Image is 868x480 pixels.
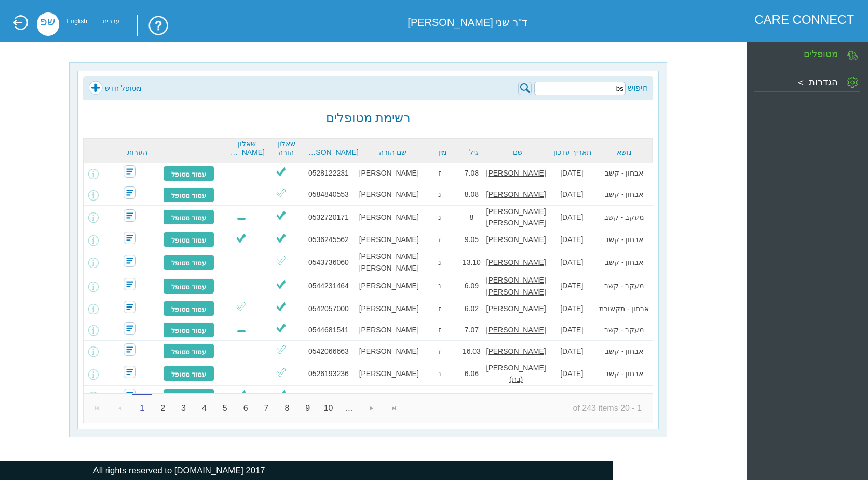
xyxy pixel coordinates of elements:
a: נושא [599,148,650,156]
u: [PERSON_NAME] [486,235,546,244]
a: 9 [297,397,318,419]
a: עמוד מטופל [163,187,215,203]
td: [DATE] [548,319,595,341]
a: Go to the previous page [109,397,130,419]
td: אבחון - קשב [595,163,653,184]
img: SettingGIcon.png [847,77,858,88]
td: מעקב - קשב [595,319,653,341]
td: נ [421,206,458,230]
u: [PERSON_NAME] [PERSON_NAME] [486,207,546,227]
img: ViV.png [235,388,248,401]
u: [PERSON_NAME] [486,392,546,401]
td: ז [421,341,458,362]
u: [PERSON_NAME] [486,347,546,355]
img: searchPIcn.png [518,82,532,95]
img: SecretaryNoComment.png [124,209,136,222]
td: ז [421,319,458,341]
a: עמוד מטופל [163,232,215,247]
a: עמוד מטופל [163,209,215,225]
td: מעקב - קשב [595,386,653,407]
img: SecretaryNoComment.png [124,343,136,356]
td: אלה בן [357,386,421,407]
div: שפ [37,12,59,36]
td: [PERSON_NAME] [PERSON_NAME] [357,250,421,274]
span: 1 [132,394,152,419]
td: 13.10 [459,250,484,274]
td: 8.08 [459,184,484,206]
td: מעקב - קשב [595,206,653,230]
td: [PERSON_NAME] [357,206,421,230]
a: שם [489,148,547,156]
div: CARE CONNECT [754,12,854,27]
img: ViO.png [275,254,288,267]
td: [PERSON_NAME] [357,319,421,341]
td: [PERSON_NAME] [357,274,421,298]
u: [PERSON_NAME] (בת) [486,364,546,383]
u: [PERSON_NAME] [486,304,546,313]
img: ViV.png [275,209,288,222]
td: [DATE] [548,274,595,298]
a: [PERSON_NAME] [307,148,359,156]
a: עמוד מטופל [163,322,215,338]
a: עמוד מטופל [163,389,215,404]
a: עמוד מטופל [163,166,215,181]
td: ז [421,229,458,250]
img: ViV.png [275,165,288,178]
a: 7 [256,397,277,419]
u: [PERSON_NAME] [PERSON_NAME] [486,276,546,296]
td: נ [421,184,458,206]
td: 6.06 [459,362,484,386]
a: 2 [153,397,173,419]
img: SecretaryNoComment.png [124,301,136,313]
img: ViV.png [275,278,288,291]
a: 6 [236,397,256,419]
td: 16.03 [459,341,484,362]
img: SecretaryNoComment.png [124,389,136,401]
td: [PERSON_NAME] [357,298,421,319]
td: 0544681541 [300,319,357,341]
a: עמוד מטופל [163,301,215,316]
td: [DATE] [548,386,595,407]
td: [DATE] [548,206,595,230]
td: [DATE] [548,163,595,184]
td: [DATE] [548,298,595,319]
img: ViV.png [275,232,288,245]
td: [PERSON_NAME] [357,362,421,386]
img: SecretaryNoComment.png [124,165,136,178]
img: ViV.png [275,322,288,335]
u: [PERSON_NAME] [486,190,546,198]
a: מטופל חדש [88,81,142,96]
td: נ [421,250,458,274]
td: 7.08 [459,163,484,184]
a: שאלון הורה [270,140,302,156]
img: ViO.png [275,366,288,379]
a: שם הורה [364,148,422,156]
a: 3 [173,397,194,419]
label: הגדרות [809,76,838,87]
td: [DATE] [548,250,595,274]
a: 8 [277,397,297,419]
u: [PERSON_NAME] [486,258,546,266]
div: English [67,20,87,23]
td: [PERSON_NAME] [357,163,421,184]
div: ד"ר שני [PERSON_NAME] [391,12,527,32]
td: אבחון - תקשורת [595,298,653,319]
div: עברית [103,20,120,23]
td: 0584840553 [300,184,357,206]
td: 6.09 [459,274,484,298]
td: 8.03 [459,386,484,407]
a: עמוד מטופל [163,343,215,359]
td: אבחון - קשב [595,362,653,386]
td: [DATE] [548,229,595,250]
td: נ [421,386,458,407]
img: SecretaryNoComment.png [124,255,136,267]
td: 0546709066 [300,386,357,407]
a: תאריך עדכון [551,148,593,156]
td: אבחון - קשב [595,229,653,250]
td: אבחון - קשב [595,184,653,206]
img: ViV.png [275,300,288,313]
img: SecretaryNoComment.png [124,232,136,244]
u: [PERSON_NAME] [486,326,546,334]
h4: חיפוש [628,83,648,93]
td: 9.05 [459,229,484,250]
